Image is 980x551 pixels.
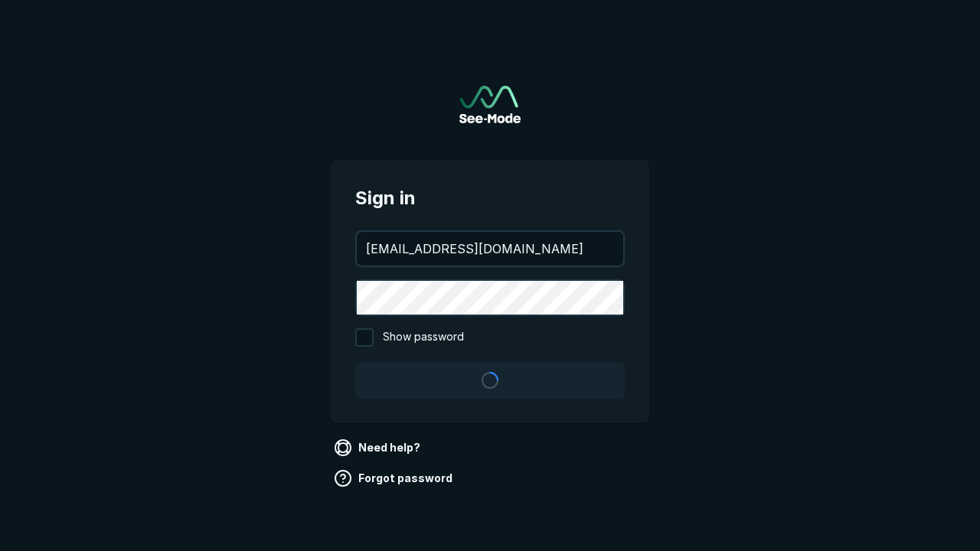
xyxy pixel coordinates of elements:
input: your@email.com [357,232,623,266]
a: Need help? [331,435,426,460]
a: Go to sign in [459,86,521,123]
a: Forgot password [331,466,459,491]
span: Show password [383,328,464,347]
span: Sign in [355,184,625,212]
img: See-Mode Logo [459,86,521,123]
